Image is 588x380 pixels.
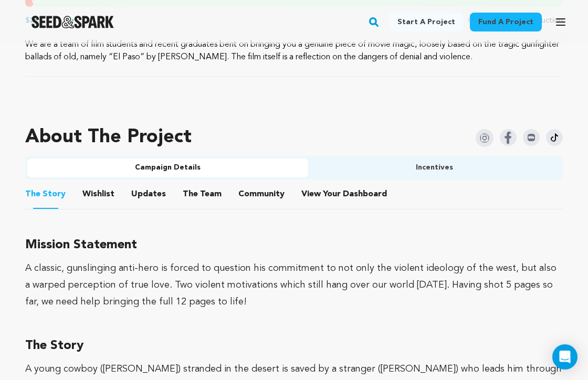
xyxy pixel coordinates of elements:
h1: About The Project [25,127,192,148]
button: Incentives [308,159,561,177]
span: The [25,188,40,200]
h3: The Story [25,335,563,356]
img: Seed&Spark Tiktok Icon [546,129,563,146]
span: Dashboard [343,188,387,200]
img: Seed&Spark Logo Dark Mode [31,16,114,28]
img: Seed&Spark IMDB Icon [523,129,540,146]
span: Community [238,188,285,200]
div: Open Intercom Messenger [552,344,577,370]
span: Story [25,188,66,200]
div: A classic, gunslinging anti-hero is forced to question his commitment to not only the violent ide... [25,260,563,310]
h3: Mission Statement [25,235,563,256]
img: Seed&Spark Instagram Icon [476,129,493,147]
a: Fund a project [470,13,542,31]
a: Seed&Spark Homepage [31,16,114,28]
span: Updates [131,188,166,200]
span: Team [183,188,222,200]
span: Wishlist [82,188,114,200]
img: Seed&Spark Facebook Icon [500,129,517,146]
a: Start a project [389,13,464,31]
p: We are a team of film students and recent graduates bent on bringing you a genuine piece of movie... [25,38,563,64]
span: The [183,188,198,200]
a: ViewYourDashboard [301,188,389,200]
span: Your [301,188,389,200]
button: Campaign Details [27,159,308,177]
